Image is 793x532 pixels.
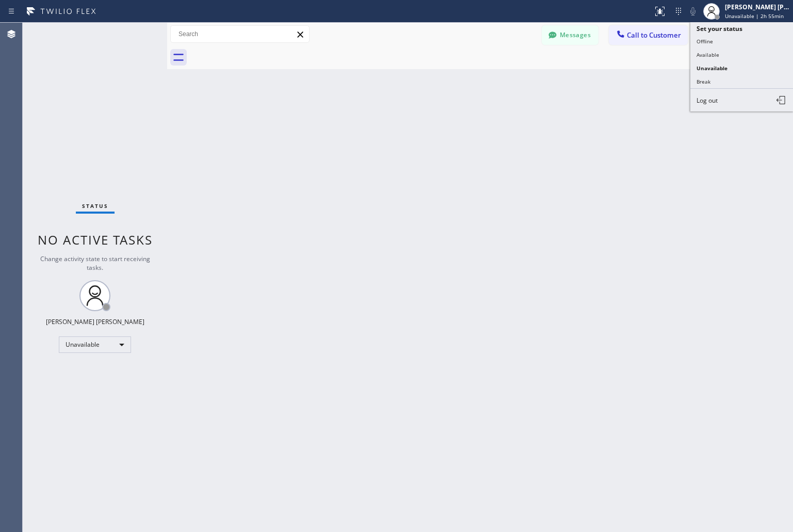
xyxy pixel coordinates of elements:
span: Call to Customer [627,30,681,40]
div: Unavailable [59,336,131,353]
button: Call to Customer [609,25,688,45]
span: Status [82,202,108,209]
span: Change activity state to start receiving tasks. [40,254,150,272]
button: Messages [542,25,598,45]
div: [PERSON_NAME] [PERSON_NAME] [46,317,144,326]
input: Search [171,26,309,42]
span: Unavailable | 2h 55min [725,12,784,20]
button: Mute [686,4,700,19]
span: No active tasks [38,231,153,248]
div: [PERSON_NAME] [PERSON_NAME] [725,3,790,11]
